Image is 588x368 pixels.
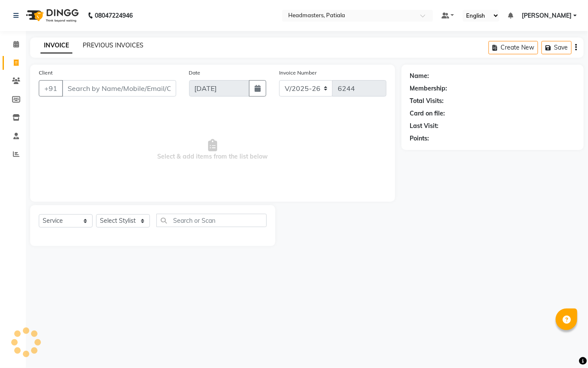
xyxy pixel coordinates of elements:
[22,3,81,28] img: logo
[39,107,386,193] span: Select & add items from the list below
[541,41,572,54] button: Save
[95,3,133,28] b: 08047224946
[39,80,63,97] button: +91
[279,69,317,77] label: Invoice Number
[410,122,439,131] div: Last Visit:
[40,38,72,53] a: INVOICE
[410,134,429,143] div: Points:
[410,97,444,106] div: Total Visits:
[62,80,176,97] input: Search by Name/Mobile/Email/Code
[488,41,538,54] button: Create New
[410,84,448,93] div: Membership:
[410,109,445,118] div: Card on file:
[156,214,267,227] input: Search or Scan
[189,69,201,77] label: Date
[83,41,143,49] a: PREVIOUS INVOICES
[410,72,429,81] div: Name:
[39,69,53,77] label: Client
